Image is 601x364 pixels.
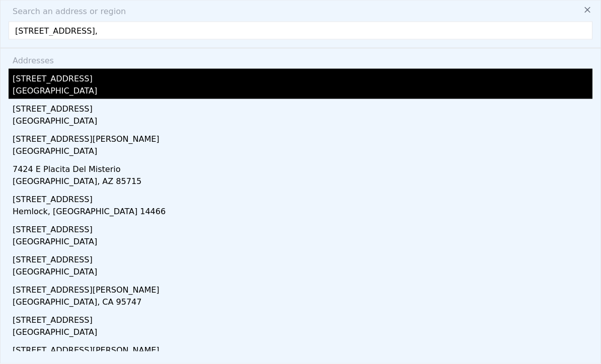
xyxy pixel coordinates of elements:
div: [GEOGRAPHIC_DATA] [13,115,592,129]
div: [STREET_ADDRESS] [13,310,592,326]
div: [GEOGRAPHIC_DATA] [13,266,592,280]
div: 7424 E Placita Del Misterio [13,159,592,175]
div: [GEOGRAPHIC_DATA] [13,85,592,99]
div: [GEOGRAPHIC_DATA], CA 95747 [13,296,592,310]
div: [GEOGRAPHIC_DATA] [13,326,592,340]
div: Hemlock, [GEOGRAPHIC_DATA] 14466 [13,206,592,220]
div: [STREET_ADDRESS][PERSON_NAME] [13,129,592,145]
div: [STREET_ADDRESS] [13,250,592,266]
div: [GEOGRAPHIC_DATA] [13,145,592,159]
div: Addresses [9,49,592,69]
div: [STREET_ADDRESS] [13,190,592,206]
div: [STREET_ADDRESS] [13,220,592,236]
div: [STREET_ADDRESS] [13,69,592,85]
div: [STREET_ADDRESS][PERSON_NAME] [13,280,592,296]
div: [STREET_ADDRESS][PERSON_NAME] [13,340,592,356]
div: [GEOGRAPHIC_DATA], AZ 85715 [13,175,592,190]
span: Search an address or region [5,6,126,18]
div: [STREET_ADDRESS] [13,99,592,115]
div: [GEOGRAPHIC_DATA] [13,236,592,250]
